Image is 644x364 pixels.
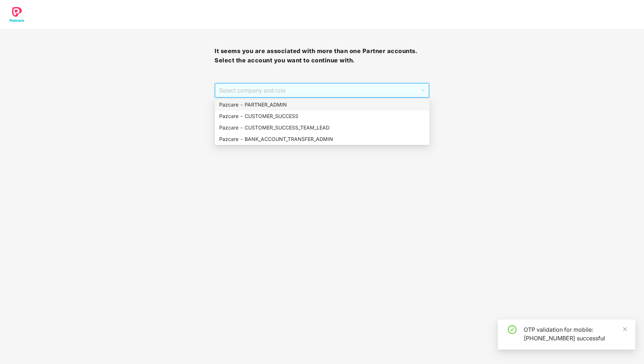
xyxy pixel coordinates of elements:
span: close [623,327,628,332]
div: Pazcare - PARTNER_ADMIN [215,99,429,110]
div: Pazcare - CUSTOMER_SUCCESS_TEAM_LEAD [219,124,425,132]
div: Pazcare - BANK_ACCOUNT_TRANSFER_ADMIN [215,133,429,145]
div: Pazcare - PARTNER_ADMIN [219,101,425,109]
div: Pazcare - BANK_ACCOUNT_TRANSFER_ADMIN [219,135,425,143]
span: Select company and role [219,84,424,97]
div: Pazcare - CUSTOMER_SUCCESS [215,110,429,122]
div: Pazcare - CUSTOMER_SUCCESS_TEAM_LEAD [215,122,429,133]
span: check-circle [508,325,516,334]
div: OTP validation for mobile: [PHONE_NUMBER] successful [524,325,627,342]
h3: It seems you are associated with more than one Partner accounts. Select the account you want to c... [215,47,429,65]
div: Pazcare - CUSTOMER_SUCCESS [219,112,425,120]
